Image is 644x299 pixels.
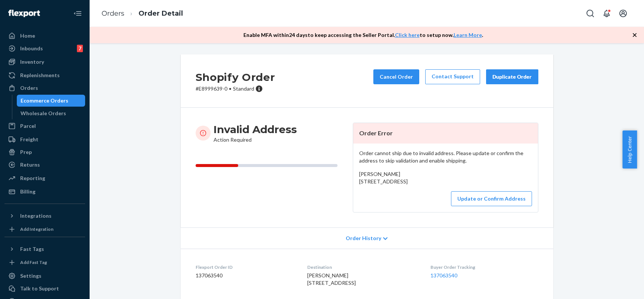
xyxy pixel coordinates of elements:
a: Prep [4,146,85,158]
div: Add Fast Tag [20,259,47,265]
a: Reporting [4,172,85,184]
div: Inbounds [20,45,43,52]
div: Add Integration [20,226,53,232]
a: Billing [4,186,85,198]
a: Freight [4,133,85,145]
div: Home [20,32,35,40]
button: Open Search Box [583,6,598,21]
a: Ecommerce Orders [17,95,85,107]
dt: Flexport Order ID [196,264,295,270]
a: Inbounds7 [4,43,85,54]
a: Add Integration [4,225,85,234]
div: Wholesale Orders [21,110,66,117]
div: Returns [20,161,40,169]
a: Settings [4,270,85,282]
button: Update or Confirm Address [451,191,532,206]
div: Replenishments [20,72,60,79]
ol: breadcrumbs [96,3,189,25]
header: Order Error [353,123,538,144]
a: Orders [102,9,124,18]
a: Orders [4,82,85,94]
dd: 137063540 [196,272,295,279]
dt: Destination [307,264,419,270]
button: Fast Tags [4,243,85,255]
a: Parcel [4,120,85,132]
dt: Buyer Order Tracking [430,264,538,270]
div: Ecommerce Orders [21,97,68,104]
div: Integrations [20,212,52,220]
button: Open notifications [599,6,614,21]
div: 7 [77,45,83,52]
div: Parcel [20,122,36,130]
div: Orders [20,84,38,92]
a: 137063540 [430,272,457,278]
div: Talk to Support [20,285,59,292]
div: Billing [20,188,35,195]
a: Contact Support [425,69,480,84]
span: [PERSON_NAME] [STREET_ADDRESS] [359,171,408,185]
a: Home [4,30,85,42]
button: Integrations [4,210,85,222]
img: Flexport logo [8,10,40,17]
a: Add Fast Tag [4,258,85,267]
span: • [229,85,231,92]
button: Open account menu [616,6,631,21]
h3: Invalid Address [214,123,297,136]
div: Inventory [20,58,44,66]
span: Standard [233,85,254,92]
p: Order cannot ship due to invalid address. Please update or confirm the address to skip validation... [359,149,532,164]
a: Learn More [454,32,482,38]
a: Returns [4,159,85,171]
div: Settings [20,272,41,280]
div: Reporting [20,174,45,182]
button: Duplicate Order [486,69,538,84]
div: Prep [20,148,32,156]
a: Replenishments [4,69,85,81]
a: Wholesale Orders [17,107,85,119]
div: Fast Tags [20,245,44,253]
div: Action Required [214,123,297,144]
h2: Shopify Order [196,69,275,85]
span: Order History [346,235,381,242]
button: Cancel Order [373,69,419,84]
button: Help Center [622,130,637,169]
span: [PERSON_NAME] [STREET_ADDRESS] [307,272,356,286]
a: Click here [395,32,420,38]
a: Order Detail [139,9,183,18]
p: Enable MFA within 24 days to keep accessing the Seller Portal. to setup now. . [243,31,483,39]
div: Duplicate Order [492,73,532,81]
a: Talk to Support [4,283,85,295]
div: Freight [20,136,38,143]
a: Inventory [4,56,85,68]
p: # E8999639-0 [196,85,275,92]
button: Close Navigation [70,6,85,21]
